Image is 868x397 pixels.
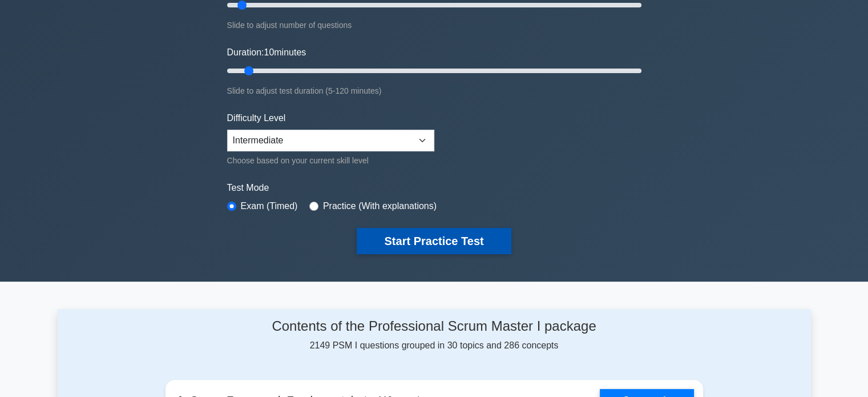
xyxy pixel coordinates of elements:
[323,199,437,213] label: Practice (With explanations)
[227,18,641,32] div: Slide to adjust number of questions
[357,228,511,254] button: Start Practice Test
[227,154,434,167] div: Choose based on your current skill level
[227,111,286,125] label: Difficulty Level
[227,46,306,59] label: Duration: minutes
[227,84,641,98] div: Slide to adjust test duration (5-120 minutes)
[227,181,641,195] label: Test Mode
[264,47,274,57] span: 10
[165,318,703,353] div: 2149 PSM I questions grouped in 30 topics and 286 concepts
[241,199,298,213] label: Exam (Timed)
[165,318,703,335] h4: Contents of the Professional Scrum Master I package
